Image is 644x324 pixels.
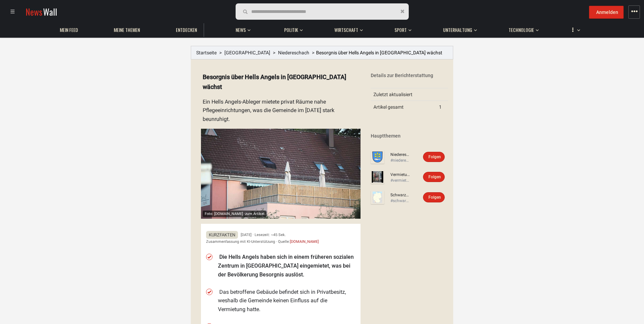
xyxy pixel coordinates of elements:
span: Folgen [428,195,441,200]
a: Foto: [DOMAIN_NAME] ·zum Artikel [201,129,361,219]
button: News [232,20,253,37]
img: Profilbild von Schwarzwald-Baar-Kreis [371,191,384,204]
button: Unterhaltung [440,20,477,37]
span: Entdecken [176,27,197,33]
a: Schwarzwald-[GEOGRAPHIC_DATA] [390,192,411,198]
button: Technologie [505,20,539,37]
a: News [232,23,249,37]
img: Profilbild von Niedereschach [371,150,384,164]
a: [DOMAIN_NAME] [290,239,319,244]
a: Sport [391,23,410,37]
span: Wirtschaft [334,27,358,33]
li: Das betroffene Gebäude befindet sich in Privatbesitz, weshalb die Gemeinde keinen Einfluss auf di... [218,288,355,314]
button: Anmelden [589,6,624,19]
span: News [236,27,246,33]
span: Anmelden [596,10,618,15]
span: Politik [284,27,298,33]
span: Folgen [428,155,441,159]
span: Wall [43,5,57,18]
a: Niedereschach [390,152,411,158]
div: Hauptthemen [371,132,448,139]
span: News [25,5,42,18]
span: Unterhaltung [443,27,472,33]
a: Unterhaltung [440,23,476,37]
span: Kurzfakten [206,231,238,239]
span: Mein Feed [60,27,78,33]
li: Die Hells Angels haben sich in einem früheren sozialen Zentrum in [GEOGRAPHIC_DATA] eingemietet, ... [218,253,355,279]
td: 1 [436,101,448,113]
a: Technologie [505,23,537,37]
div: #niedereschach [390,158,411,163]
a: Wirtschaft [331,23,362,37]
button: Politik [281,20,303,37]
img: Profilbild von Vermietung [371,170,384,184]
span: Meine Themen [114,27,140,33]
span: zum Artikel [245,212,264,216]
span: Sport [394,27,407,33]
span: Folgen [428,175,441,179]
a: [GEOGRAPHIC_DATA] [224,50,270,55]
td: Zuletzt aktualisiert [371,88,436,101]
span: Technologie [509,27,534,33]
button: Wirtschaft [331,20,363,37]
a: Niedereschach [278,50,309,55]
span: Besorgnis über Hells Angels in [GEOGRAPHIC_DATA] wächst [316,50,442,55]
div: #vermietung [390,178,411,183]
a: Startseite [196,50,217,55]
div: #schwarzwald-baar-kreis [390,198,411,204]
a: Vermietung [390,172,411,178]
a: Politik [281,23,301,37]
div: Foto: [DOMAIN_NAME] · [203,211,266,217]
img: Vorschaubild von schwarzwaelder-bote.de [201,129,361,219]
div: Details zur Berichterstattung [371,72,448,79]
a: NewsWall [25,5,57,18]
button: Sport [391,20,411,37]
div: [DATE] · Lesezeit: ~45 Sek. Zusammenfassung mit KI-Unterstützung · Quelle: [206,232,355,245]
td: Artikel gesamt [371,101,436,113]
